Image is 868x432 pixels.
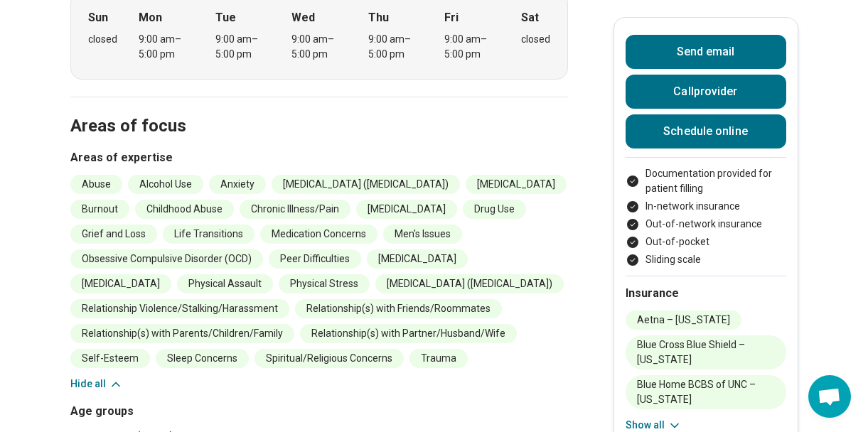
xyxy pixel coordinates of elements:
li: Chronic Illness/Pain [240,200,350,219]
li: [MEDICAL_DATA] [367,249,468,269]
li: Physical Stress [279,274,370,293]
li: Obsessive Compulsive Disorder (OCD) [70,249,263,269]
strong: Sun [88,9,108,26]
h2: Areas of focus [70,80,568,139]
li: Sliding scale [626,252,786,267]
strong: Tue [215,9,236,26]
div: closed [521,32,550,47]
li: Childhood Abuse [135,200,234,219]
li: Abuse [70,175,122,194]
div: 9:00 am – 5:00 pm [291,32,346,62]
li: Peer Difficulties [269,249,361,269]
div: Open chat [808,375,851,418]
button: Send email [626,35,786,69]
strong: Wed [291,9,315,26]
button: Callprovider [626,75,786,109]
a: Schedule online [626,114,786,148]
li: Physical Assault [177,274,273,293]
li: Self-Esteem [70,349,150,368]
div: 9:00 am – 5:00 pm [444,32,499,62]
ul: Payment options [626,166,786,267]
li: Out-of-network insurance [626,217,786,232]
li: Trauma [409,349,468,368]
li: Medication Concerns [260,225,377,244]
li: Aetna – [US_STATE] [626,310,741,330]
strong: Thu [368,9,389,26]
li: Sleep Concerns [156,349,249,368]
div: closed [88,32,117,47]
li: Drug Use [463,200,526,219]
li: Grief and Loss [70,225,157,244]
li: Relationship(s) with Friends/Roommates [295,299,502,318]
li: [MEDICAL_DATA] [356,200,457,219]
li: Blue Home BCBS of UNC – [US_STATE] [626,375,786,409]
button: Hide all [70,377,123,391]
li: Spiritual/Religious Concerns [254,349,404,368]
h3: Age groups [70,403,314,420]
h2: Insurance [626,285,786,302]
li: [MEDICAL_DATA] [70,274,171,293]
h3: Areas of expertise [70,149,568,166]
strong: Mon [139,9,162,26]
li: [MEDICAL_DATA] ([MEDICAL_DATA]) [272,175,460,194]
strong: Sat [521,9,539,26]
li: Out-of-pocket [626,234,786,249]
div: 9:00 am – 5:00 pm [368,32,423,62]
li: Relationship Violence/Stalking/Harassment [70,299,289,318]
li: Burnout [70,200,129,219]
li: Alcohol Use [128,175,203,194]
li: Anxiety [209,175,266,194]
li: Blue Cross Blue Shield – [US_STATE] [626,335,786,369]
li: Documentation provided for patient filling [626,166,786,196]
li: Relationship(s) with Parents/Children/Family [70,324,294,343]
strong: Fri [444,9,459,26]
li: Men's Issues [383,225,462,244]
li: [MEDICAL_DATA] ([MEDICAL_DATA]) [375,274,564,293]
li: In-network insurance [626,199,786,214]
div: 9:00 am – 5:00 pm [139,32,193,62]
li: Life Transitions [163,225,254,244]
div: 9:00 am – 5:00 pm [215,32,270,62]
li: Relationship(s) with Partner/Husband/Wife [300,324,517,343]
li: [MEDICAL_DATA] [466,175,567,194]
